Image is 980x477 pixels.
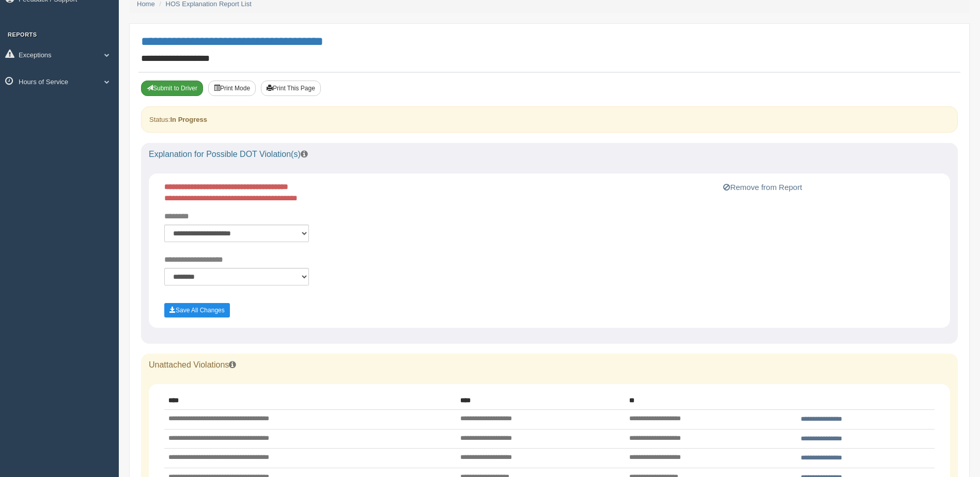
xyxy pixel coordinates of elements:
[208,81,256,96] button: Print Mode
[261,81,321,96] button: Print This Page
[170,116,207,123] strong: In Progress
[164,303,230,317] button: Save
[141,81,203,96] button: Submit To Driver
[720,181,805,194] button: Remove from Report
[141,106,958,133] div: Status:
[141,354,958,376] div: Unattached Violations
[141,143,958,166] div: Explanation for Possible DOT Violation(s)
